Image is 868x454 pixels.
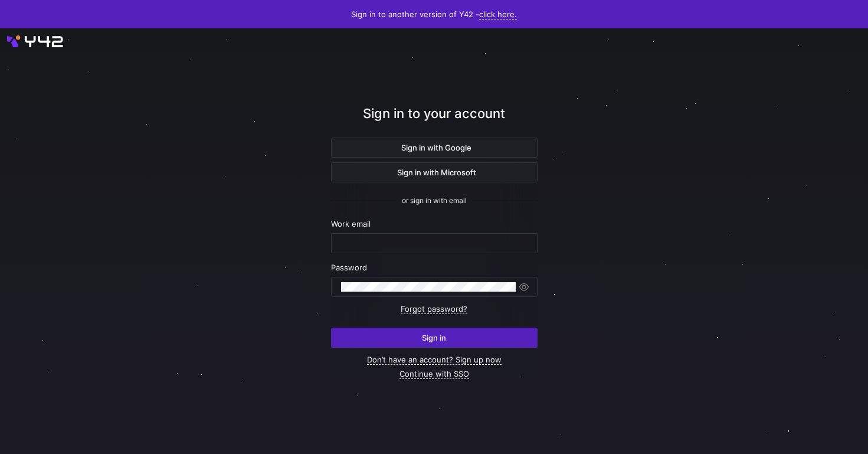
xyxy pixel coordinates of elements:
[479,9,517,19] a: click here.
[331,138,538,158] button: Sign in with Google
[331,219,371,228] span: Work email
[401,304,467,314] a: Forgot password?
[367,355,502,365] a: Don’t have an account? Sign up now
[331,104,538,138] div: Sign in to your account
[331,162,538,182] button: Sign in with Microsoft
[397,143,471,152] span: Sign in with Google
[331,328,538,348] button: Sign in
[422,333,446,342] span: Sign in
[399,369,469,379] a: Continue with SSO
[402,197,467,205] span: or sign in with email
[331,263,367,272] span: Password
[392,168,476,177] span: Sign in with Microsoft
